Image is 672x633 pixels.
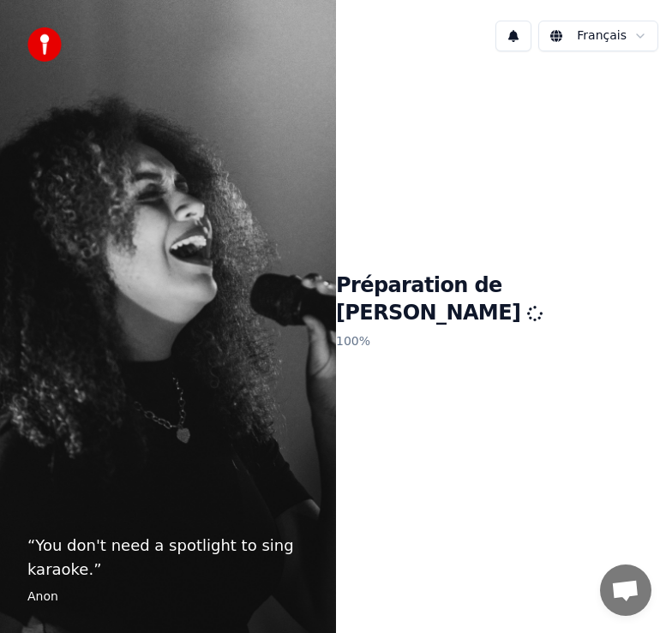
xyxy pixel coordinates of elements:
[600,564,651,616] div: Ouvrir le chat
[336,326,672,357] p: 100 %
[27,27,62,62] img: youka
[336,272,672,327] h1: Préparation de [PERSON_NAME]
[27,534,309,582] p: “ You don't need a spotlight to sing karaoke. ”
[27,588,309,606] footer: Anon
